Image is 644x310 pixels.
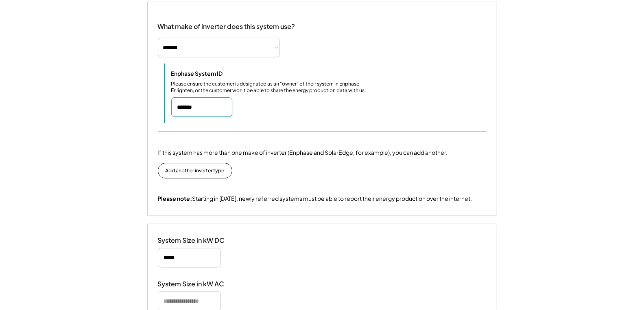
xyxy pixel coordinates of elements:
div: If this system has more than one make of inverter (Enphase and SolarEdge, for example), you can a... [158,148,448,157]
strong: Please note: [158,195,192,202]
div: System Size in kW DC [158,236,239,245]
div: Please ensure the customer is designated as an "owner" of their system in Enphase Enlighten, or t... [171,81,375,95]
div: Starting in [DATE], newly referred systems must be able to report their energy production over th... [158,195,472,203]
div: What make of inverter does this system use? [158,14,295,33]
button: Add another inverter type [158,163,232,178]
div: System Size in kW AC [158,280,239,288]
div: Enphase System ID [171,70,253,77]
